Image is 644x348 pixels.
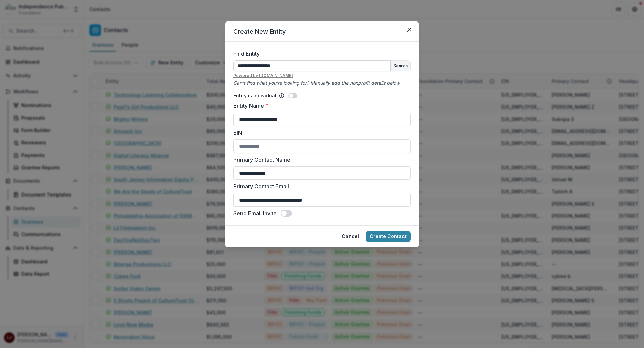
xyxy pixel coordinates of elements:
[233,102,407,110] label: Entity Name
[233,50,407,58] label: Find Entity
[338,231,363,242] button: Cancel
[391,61,410,71] button: Search
[404,24,415,35] button: Close
[366,231,411,242] button: Create Contact
[233,92,276,99] p: Entity is Individual
[233,73,411,79] u: Powered by
[233,129,407,137] label: EIN
[233,209,277,217] label: Send Email Invite
[233,156,407,164] label: Primary Contact Name
[233,80,400,86] i: Can't find what you're looking for? Manually add the nonprofit details below
[233,182,407,190] label: Primary Contact Email
[259,73,293,78] a: [DOMAIN_NAME]
[225,21,419,42] header: Create New Entity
